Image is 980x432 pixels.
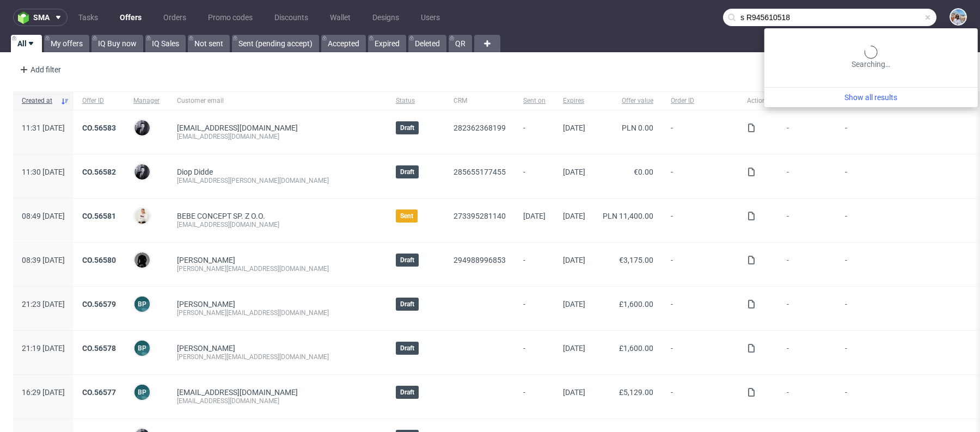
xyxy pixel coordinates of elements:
a: Show all results [769,92,973,103]
span: - [671,344,730,361]
span: [DATE] [563,388,585,397]
span: [DATE] [563,124,585,132]
span: Manager [133,96,160,106]
a: CO.56582 [82,168,116,176]
span: Customer email [177,96,378,106]
a: IQ Sales [145,35,186,52]
span: [DATE] [563,300,585,308]
span: - [787,168,828,185]
figcaption: BP [134,297,150,312]
img: Philippe Dubuy [134,164,150,180]
span: - [787,388,828,405]
span: - [523,124,546,141]
a: Wallet [323,9,357,26]
span: - [787,256,828,273]
span: 11:30 [DATE] [22,168,65,176]
a: QR [449,35,472,52]
span: - [671,256,730,273]
a: Expired [368,35,406,52]
a: Promo codes [201,9,259,26]
div: [EMAIL_ADDRESS][DOMAIN_NAME] [177,397,378,405]
a: Offers [113,9,148,26]
span: [DATE] [523,212,546,220]
span: £1,600.00 [619,344,653,353]
span: Actions [747,96,769,106]
img: Dawid Urbanowicz [134,252,150,268]
span: - [787,344,828,361]
button: sma [13,9,68,26]
span: 21:19 [DATE] [22,344,65,353]
span: Expires [563,96,585,106]
span: - [671,212,730,229]
span: £5,129.00 [619,388,653,397]
span: Draft [400,168,414,176]
span: - [787,124,828,141]
a: Sent (pending accept) [232,35,319,52]
a: My offers [44,35,89,52]
span: PLN 0.00 [622,124,653,132]
div: [EMAIL_ADDRESS][DOMAIN_NAME] [177,132,378,141]
a: Tasks [72,9,105,26]
span: Created at [22,96,56,106]
span: [DATE] [563,212,585,220]
span: - [787,300,828,317]
span: [DATE] [563,344,585,353]
span: CRM [454,96,506,106]
a: IQ Buy now [91,35,143,52]
span: - [671,168,730,185]
span: 16:29 [DATE] [22,388,65,397]
img: logo [18,11,33,24]
figcaption: BP [134,341,150,356]
span: Order ID [671,96,730,106]
a: [PERSON_NAME] [177,256,235,264]
span: [EMAIL_ADDRESS][DOMAIN_NAME] [177,124,298,132]
span: Sent on [523,96,546,106]
span: - [523,388,546,405]
span: - [671,124,730,141]
span: - [787,212,828,229]
a: [PERSON_NAME] [177,300,235,308]
div: [PERSON_NAME][EMAIL_ADDRESS][DOMAIN_NAME] [177,353,378,361]
a: Diop Didde [177,168,213,176]
a: CO.56580 [82,256,116,264]
a: CO.56578 [82,344,116,353]
span: €0.00 [634,168,653,176]
a: 285655177455 [454,168,506,176]
span: Offer ID [82,96,116,106]
span: - [523,344,546,361]
img: Mari Fok [134,208,150,224]
a: Discounts [268,9,315,26]
span: 21:23 [DATE] [22,300,65,308]
a: [PERSON_NAME] [177,344,235,353]
span: 08:39 [DATE] [22,256,65,264]
a: Deleted [408,35,446,52]
span: [DATE] [563,168,585,176]
figcaption: BP [134,385,150,400]
span: €3,175.00 [619,256,653,264]
a: CO.56581 [82,212,116,220]
a: BEBE CONCEPT SP. Z O.O. [177,212,265,220]
div: [EMAIL_ADDRESS][PERSON_NAME][DOMAIN_NAME] [177,176,378,185]
span: [EMAIL_ADDRESS][DOMAIN_NAME] [177,388,298,397]
a: Accepted [321,35,366,52]
a: Orders [157,9,193,26]
span: PLN 11,400.00 [603,212,653,220]
span: - [523,300,546,317]
div: [PERSON_NAME][EMAIL_ADDRESS][DOMAIN_NAME] [177,264,378,273]
span: 08:49 [DATE] [22,212,65,220]
div: Add filter [15,61,63,78]
span: Offer value [603,96,653,106]
a: 282362368199 [454,124,506,132]
img: Marta Kozłowska [951,9,966,24]
div: Searching… [769,46,973,70]
span: sma [33,14,50,21]
a: CO.56579 [82,300,116,308]
span: Draft [400,124,414,132]
span: [DATE] [563,256,585,264]
span: Sent [400,212,413,220]
a: CO.56577 [82,388,116,397]
a: 273395281140 [454,212,506,220]
span: 11:31 [DATE] [22,124,65,132]
span: - [671,388,730,405]
a: 294988996853 [454,256,506,264]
